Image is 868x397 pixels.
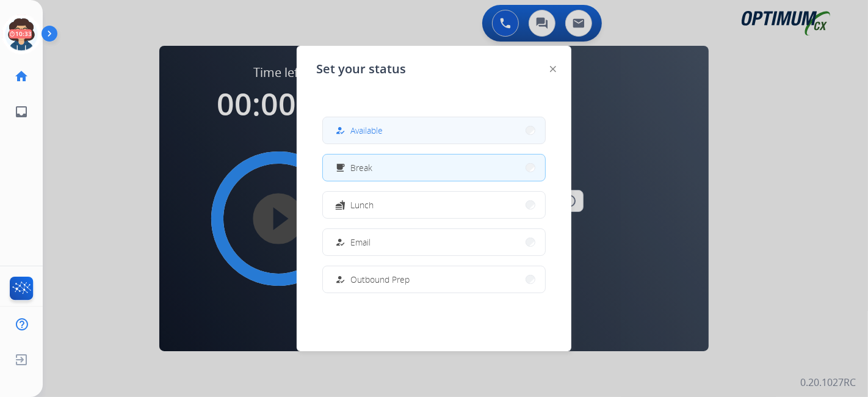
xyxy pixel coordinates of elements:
span: Break [350,161,372,174]
mat-icon: free_breakfast [335,162,345,173]
span: Outbound Prep [350,273,410,286]
button: Break [323,155,545,181]
span: Lunch [350,198,374,211]
mat-icon: inbox [14,104,29,119]
mat-icon: fastfood [335,200,345,210]
mat-icon: how_to_reg [335,237,345,247]
span: Set your status [316,60,406,78]
button: Outbound Prep [323,266,545,293]
img: close-button [550,66,556,72]
button: Lunch [323,192,545,218]
span: Email [350,236,371,249]
mat-icon: home [14,69,29,84]
mat-icon: how_to_reg [335,274,345,285]
p: 0.20.1027RC [800,375,856,390]
button: Email [323,229,545,255]
button: Available [323,117,545,144]
span: Available [350,124,383,137]
mat-icon: how_to_reg [335,125,345,136]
